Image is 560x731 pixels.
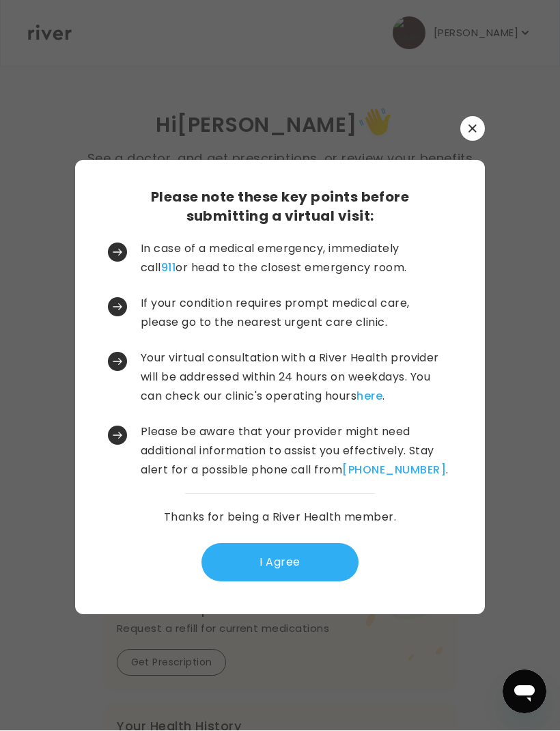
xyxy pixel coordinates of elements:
p: Thanks for being a River Health member. [164,508,397,527]
p: If your condition requires prompt medical care, please go to the nearest urgent care clinic. [141,294,449,333]
p: Your virtual consultation with a River Health provider will be addressed within 24 hours on weekd... [141,349,449,406]
a: [PHONE_NUMBER] [342,463,446,478]
p: Please be aware that your provider might need additional information to assist you effectively. S... [141,423,449,480]
a: here [356,389,382,404]
p: In case of a medical emergency, immediately call or head to the closest emergency room. [141,240,449,278]
h3: Please note these key points before submitting a virtual visit: [108,188,452,226]
button: I Agree [201,544,359,582]
iframe: Button to launch messaging window [503,670,546,714]
a: 911 [161,260,176,276]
